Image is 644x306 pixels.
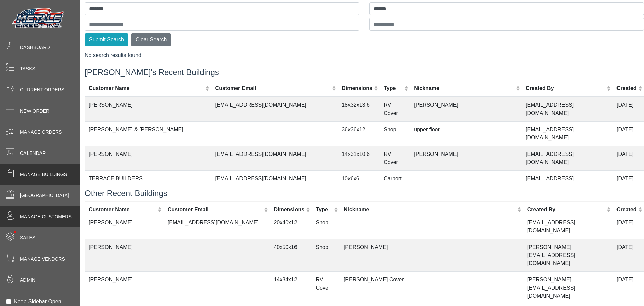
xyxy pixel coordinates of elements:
span: • [6,221,23,243]
td: Carport [380,170,410,195]
td: [EMAIL_ADDRESS][DOMAIN_NAME] [522,170,612,195]
td: 14x34x12 [270,271,312,304]
td: [PERSON_NAME] [410,146,522,170]
span: Admin [20,277,35,284]
td: [EMAIL_ADDRESS][DOMAIN_NAME] [522,146,612,170]
td: [EMAIL_ADDRESS][DOMAIN_NAME] [211,170,338,195]
div: No search results found [85,51,644,59]
span: Manage Vendors [20,256,65,263]
span: New Order [20,107,49,115]
h4: Other Recent Buildings [85,189,644,199]
div: Created By [527,205,605,213]
td: [PERSON_NAME] [85,271,164,304]
td: [PERSON_NAME] [85,214,164,239]
td: [EMAIL_ADDRESS][DOMAIN_NAME] [522,97,612,122]
div: Dimensions [342,84,372,92]
td: [PERSON_NAME] [85,146,211,170]
td: 14x31x10.6 [338,146,380,170]
span: Tasks [20,65,35,72]
td: [DATE] [612,214,644,239]
td: [PERSON_NAME] [85,239,164,271]
td: 36x36x12 [338,121,380,146]
td: [DATE] [612,271,644,304]
td: [DATE] [612,239,644,271]
td: [PERSON_NAME] [85,97,211,122]
div: Nickname [414,84,514,92]
span: Calendar [20,150,46,157]
td: [EMAIL_ADDRESS][DOMAIN_NAME] [523,214,612,239]
div: Created [616,205,637,213]
td: 10x6x6 [338,170,380,195]
td: [EMAIL_ADDRESS][DOMAIN_NAME] [211,146,338,170]
td: [DATE] [612,121,644,146]
td: Shop [312,239,340,271]
button: Clear Search [131,33,171,46]
td: [EMAIL_ADDRESS][DOMAIN_NAME] [211,97,338,122]
td: 18x32x13.6 [338,97,380,122]
div: Customer Name [89,84,204,92]
span: Dashboard [20,44,50,51]
div: Dimensions [274,205,304,213]
div: Nickname [344,205,516,213]
td: RV Cover [380,146,410,170]
span: Manage Orders [20,129,62,136]
div: Type [384,84,402,92]
div: Type [316,205,332,213]
td: RV Cover [312,271,340,304]
td: [PERSON_NAME] Cover [340,271,523,304]
td: 20x40x12 [270,214,312,239]
td: [DATE] [612,170,644,195]
span: Current Orders [20,86,64,93]
label: Keep Sidebar Open [14,298,61,306]
td: 40x50x16 [270,239,312,271]
div: Created By [526,84,605,92]
span: Manage Customers [20,213,72,220]
td: [DATE] [612,146,644,170]
span: Sales [20,234,35,242]
div: Created [616,84,637,92]
td: [PERSON_NAME] [340,239,523,271]
div: Customer Name [89,205,156,213]
td: Shop [312,214,340,239]
button: Submit Search [85,33,128,46]
td: RV Cover [380,97,410,122]
td: Shop [380,121,410,146]
td: [PERSON_NAME][EMAIL_ADDRESS][DOMAIN_NAME] [523,271,612,304]
td: [PERSON_NAME] & [PERSON_NAME] [85,121,211,146]
img: Metals Direct Inc Logo [10,6,67,31]
td: [EMAIL_ADDRESS][DOMAIN_NAME] [522,121,612,146]
span: Manage Buildings [20,171,67,178]
div: Customer Email [168,205,262,213]
td: upper floor [410,121,522,146]
td: [DATE] [612,97,644,122]
td: [PERSON_NAME] [410,97,522,122]
div: Customer Email [215,84,330,92]
h4: [PERSON_NAME]'s Recent Buildings [85,68,644,77]
td: [PERSON_NAME][EMAIL_ADDRESS][DOMAIN_NAME] [523,239,612,271]
span: [GEOGRAPHIC_DATA] [20,192,69,199]
td: TERRACE BUILDERS [85,170,211,195]
td: [EMAIL_ADDRESS][DOMAIN_NAME] [164,214,270,239]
